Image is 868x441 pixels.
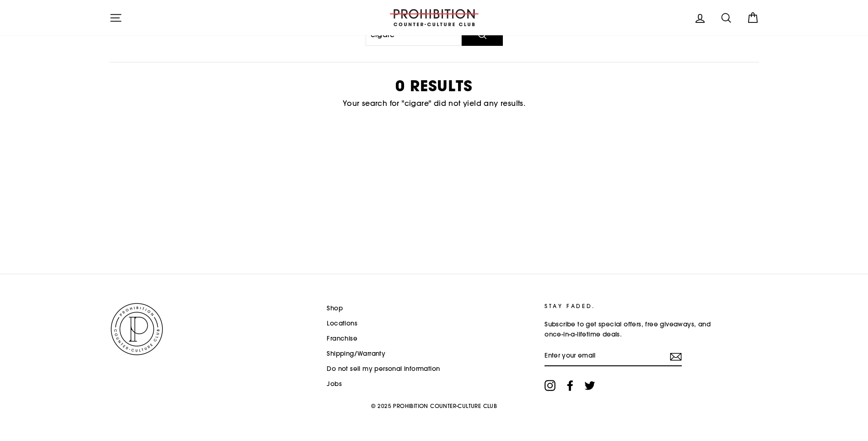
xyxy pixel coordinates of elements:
[327,332,357,346] a: Franchise
[327,362,440,376] a: Do not sell my personal information
[327,347,385,361] a: Shipping/Warranty
[545,320,725,340] p: Subscribe to get special offers, free giveaways, and once-in-a-lifetime deals.
[327,317,357,331] a: Locations
[109,302,164,357] img: PROHIBITION COUNTER-CULTURE CLUB
[109,398,759,413] p: © 2025 PROHIBITION COUNTER-CULTURE CLUB
[327,377,342,391] a: Jobs
[388,9,480,26] img: PROHIBITION COUNTER-CULTURE CLUB
[327,302,343,315] a: Shop
[109,78,759,94] h2: 0 results
[545,346,682,366] input: Enter your email
[109,98,759,110] p: Your search for "cigare" did not yield any results.
[545,302,725,310] p: STAY FADED.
